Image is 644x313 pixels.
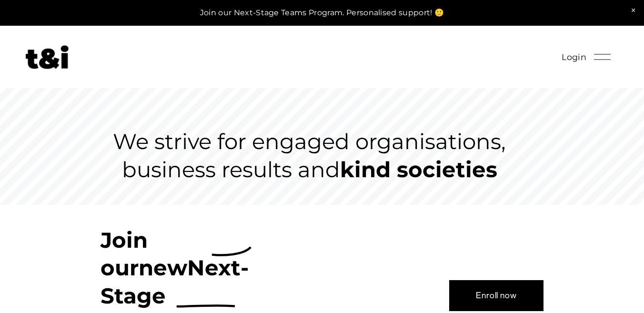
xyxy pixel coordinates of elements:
strong: new [139,254,187,281]
h3: We strive for engaged organisations, business results and [101,128,519,183]
strong: kind societies [340,156,497,182]
img: Future of Work Experts [26,45,69,69]
a: Enroll now [449,280,543,311]
a: Login [562,50,586,65]
strong: Join our [101,227,154,281]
